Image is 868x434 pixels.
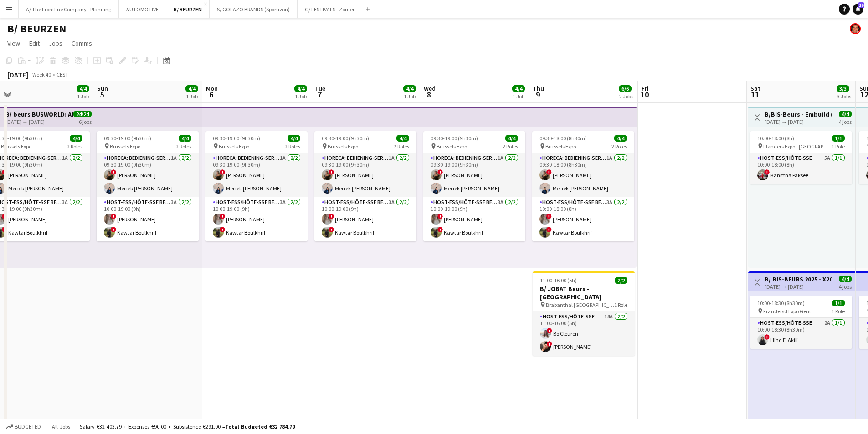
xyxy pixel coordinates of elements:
[294,85,307,92] span: 4/4
[532,153,634,197] app-card-role: Horeca: Bediening-Service1A2/209:30-18:00 (8h30m)![PERSON_NAME]Mei iek [PERSON_NAME]
[513,93,524,100] div: 1 Job
[314,197,416,241] app-card-role: Host-ess/Hôte-sse Beurs - Foire3A2/210:00-19:00 (9h)![PERSON_NAME]!Kawtar Boulkhrif
[213,135,260,142] span: 09:30-19:00 (9h30m)
[837,93,851,100] div: 3 Jobs
[765,118,832,125] div: [DATE] → [DATE]
[850,23,861,34] app-user-avatar: Peter Desart
[111,214,116,219] span: !
[832,143,845,150] span: 1 Role
[7,70,28,79] div: [DATE]
[7,22,66,36] h1: B/ BEURZEN
[437,143,467,150] span: Brussels Expo
[4,37,24,49] a: View
[547,328,552,333] span: !
[176,143,191,150] span: 2 Roles
[533,311,635,356] app-card-role: Host-ess/Hôte-sse14A2/211:00-16:00 (5h)!Bo Cleuren![PERSON_NAME]
[615,277,627,284] span: 2/2
[422,89,436,100] span: 8
[29,39,40,47] span: Edit
[611,143,627,150] span: 2 Roles
[642,84,649,92] span: Fri
[77,85,89,92] span: 4/4
[533,271,635,356] app-job-card: 11:00-16:00 (5h)2/2B/ JOBAT Beurs - [GEOGRAPHIC_DATA] Brabanthal [GEOGRAPHIC_DATA]1 RoleHost-ess/...
[503,143,518,150] span: 2 Roles
[750,318,852,349] app-card-role: Host-ess/Hôte-sse2A1/110:00-18:30 (8h30m)!Hind El Akili
[220,169,225,175] span: !
[763,308,811,315] span: Frandersd Expo Gent
[314,153,416,197] app-card-role: Horeca: Bediening-Service1A2/209:30-19:00 (9h30m)![PERSON_NAME]Mei iek [PERSON_NAME]
[295,93,307,100] div: 1 Job
[205,131,308,241] app-job-card: 09:30-19:00 (9h30m)4/4 Brussels Expo2 RolesHoreca: Bediening-Service1A2/209:30-19:00 (9h30m)![PER...
[839,276,852,282] span: 4/4
[424,84,436,92] span: Wed
[1,143,31,150] span: Brussels Expo
[56,71,68,78] div: CEST
[437,214,443,219] span: !
[166,0,210,18] button: B/ BEURZEN
[619,93,633,100] div: 2 Jobs
[49,39,62,47] span: Jobs
[532,131,634,241] app-job-card: 09:30-18:00 (8h30m)4/4 Brussels Expo2 RolesHoreca: Bediening-Service1A2/209:30-18:00 (8h30m)![PER...
[97,153,199,197] app-card-role: Horeca: Bediening-Service1A2/209:30-19:00 (9h30m)![PERSON_NAME]Mei iek [PERSON_NAME]
[329,169,334,175] span: !
[750,131,852,184] app-job-card: 10:00-18:00 (8h)1/1 Flanders Expo - [GEOGRAPHIC_DATA]1 RoleHost-ess/Hôte-sse5A1/110:00-18:00 (8h)...
[186,93,198,100] div: 1 Job
[298,0,362,18] button: G/ FESTIVALS - Zomer
[80,423,295,430] div: Salary €32 403.79 + Expenses €90.00 + Subsistence €291.00 =
[640,89,649,100] span: 10
[750,296,852,349] app-job-card: 10:00-18:30 (8h30m)1/1 Frandersd Expo Gent1 RoleHost-ess/Hôte-sse2A1/110:00-18:30 (8h30m)!Hind El...
[547,341,552,347] span: !
[539,135,587,142] span: 09:30-18:00 (8h30m)
[210,0,298,18] button: S/ GOLAZO BRANDS (Sportizon)
[7,39,20,47] span: View
[853,4,863,15] a: 16
[315,84,325,92] span: Tue
[205,153,308,197] app-card-role: Horeca: Bediening-Service1A2/209:30-19:00 (9h30m)![PERSON_NAME]Mei iek [PERSON_NAME]
[750,84,760,92] span: Sat
[67,143,82,150] span: 2 Roles
[111,169,116,175] span: !
[764,169,770,175] span: !
[30,71,53,78] span: Week 40
[285,143,300,150] span: 2 Roles
[328,143,358,150] span: Brussels Expo
[531,89,544,100] span: 9
[206,84,218,92] span: Mon
[614,135,627,142] span: 4/4
[185,85,198,92] span: 4/4
[749,89,760,100] span: 11
[396,135,409,142] span: 4/4
[97,131,199,241] app-job-card: 09:30-19:00 (9h30m)4/4 Brussels Expo2 RolesHoreca: Bediening-Service1A2/209:30-19:00 (9h30m)![PER...
[5,110,73,118] h3: B/ beurs BUSWORLD: AKTUAL - Geyushi Motors ([PERSON_NAME]) - 04 tem [DATE])
[68,37,96,49] a: Comms
[839,111,852,117] span: 4/4
[545,143,576,150] span: Brussels Expo
[329,214,334,219] span: !
[219,143,249,150] span: Brussels Expo
[765,110,832,118] h3: B/BIS-Beurs - Embuild (11+18+19/10)
[220,214,225,219] span: !
[532,197,634,241] app-card-role: Host-ess/Hôte-sse Beurs - Foire3A2/210:00-18:00 (8h)![PERSON_NAME]!Kawtar Boulkhrif
[858,2,864,8] span: 16
[403,85,416,92] span: 4/4
[839,282,852,290] div: 4 jobs
[5,422,42,432] button: Budgeted
[72,39,92,47] span: Comms
[423,131,525,241] div: 09:30-19:00 (9h30m)4/4 Brussels Expo2 RolesHoreca: Bediening-Service1A2/209:30-19:00 (9h30m)![PER...
[763,143,832,150] span: Flanders Expo - [GEOGRAPHIC_DATA]
[314,131,416,241] app-job-card: 09:30-19:00 (9h30m)4/4 Brussels Expo2 RolesHoreca: Bediening-Service1A2/209:30-19:00 (9h30m)![PER...
[546,214,552,219] span: !
[614,301,627,308] span: 1 Role
[77,93,89,100] div: 1 Job
[73,111,92,117] span: 24/24
[322,135,369,142] span: 09:30-19:00 (9h30m)
[110,143,140,150] span: Brussels Expo
[431,135,478,142] span: 09:30-19:00 (9h30m)
[423,153,525,197] app-card-role: Horeca: Bediening-Service1A2/209:30-19:00 (9h30m)![PERSON_NAME]Mei iek [PERSON_NAME]
[70,135,82,142] span: 4/4
[437,169,443,175] span: !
